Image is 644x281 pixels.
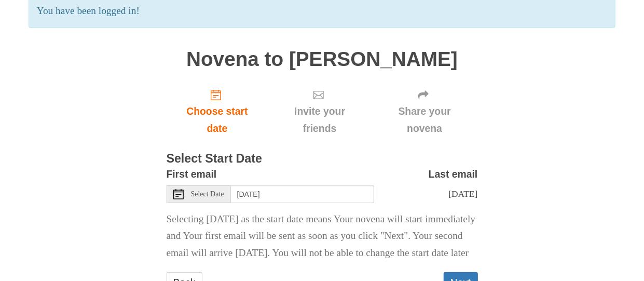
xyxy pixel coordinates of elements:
span: Share your novena [382,103,468,137]
span: [DATE] [448,189,477,199]
label: Last email [429,166,478,183]
h1: Novena to [PERSON_NAME] [167,48,478,71]
div: Click "Next" to confirm your start date first. [372,81,478,142]
span: Select Date [191,191,224,198]
input: Use the arrow keys to pick a date [231,185,374,203]
h3: Select Start Date [167,152,478,166]
div: Click "Next" to confirm your start date first. [268,81,371,142]
span: Choose start date [177,103,258,137]
label: First email [167,166,217,183]
p: Selecting [DATE] as the start date means Your novena will start immediately and Your first email ... [167,211,478,262]
a: Choose start date [167,81,268,142]
span: Invite your friends [278,103,361,137]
